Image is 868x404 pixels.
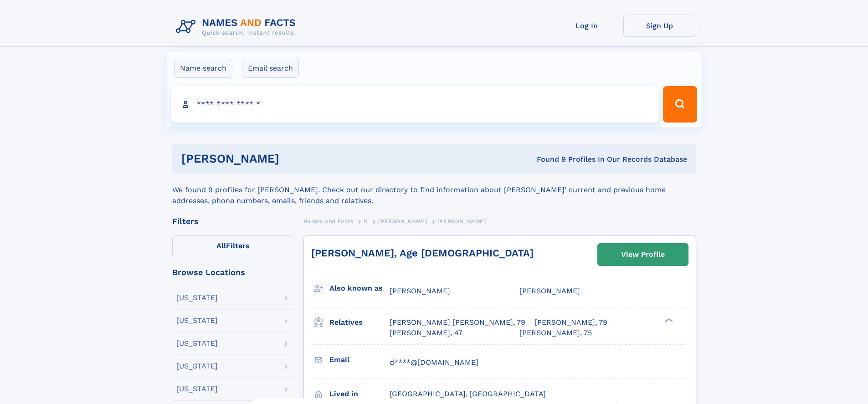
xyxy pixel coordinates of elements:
[390,328,462,338] a: [PERSON_NAME], 47
[663,86,697,123] button: Search Button
[390,317,525,327] a: [PERSON_NAME] [PERSON_NAME], 79
[364,215,368,227] a: D
[621,244,665,265] div: View Profile
[378,218,427,225] span: [PERSON_NAME]
[172,174,696,206] div: We found 9 profiles for [PERSON_NAME]. Check out our directory to find information about [PERSON_...
[171,86,659,123] input: search input
[176,385,218,393] div: [US_STATE]
[663,317,673,323] div: ❯
[176,363,218,370] div: [US_STATE]
[174,59,232,78] label: Name search
[181,153,408,164] h1: [PERSON_NAME]
[172,268,294,276] div: Browse Locations
[172,15,303,39] img: Logo Names and Facts
[172,235,294,257] label: Filters
[378,215,427,227] a: [PERSON_NAME]
[329,281,390,296] h3: Also known as
[329,352,390,368] h3: Email
[303,215,354,227] a: Names and Facts
[176,294,218,302] div: [US_STATE]
[550,15,623,37] a: Log In
[390,286,450,295] span: [PERSON_NAME]
[172,217,294,225] div: Filters
[437,218,486,225] span: [PERSON_NAME]
[216,241,226,250] span: All
[534,317,607,327] a: [PERSON_NAME], 79
[311,247,534,259] a: [PERSON_NAME], Age [DEMOGRAPHIC_DATA]
[329,386,390,402] h3: Lived in
[519,328,592,338] a: [PERSON_NAME], 75
[598,244,688,266] a: View Profile
[390,389,546,398] span: [GEOGRAPHIC_DATA], [GEOGRAPHIC_DATA]
[176,317,218,324] div: [US_STATE]
[364,218,368,225] span: D
[519,286,580,295] span: [PERSON_NAME]
[408,154,687,164] div: Found 9 Profiles In Our Records Database
[623,15,696,37] a: Sign Up
[329,315,390,330] h3: Relatives
[176,340,218,347] div: [US_STATE]
[242,59,299,78] label: Email search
